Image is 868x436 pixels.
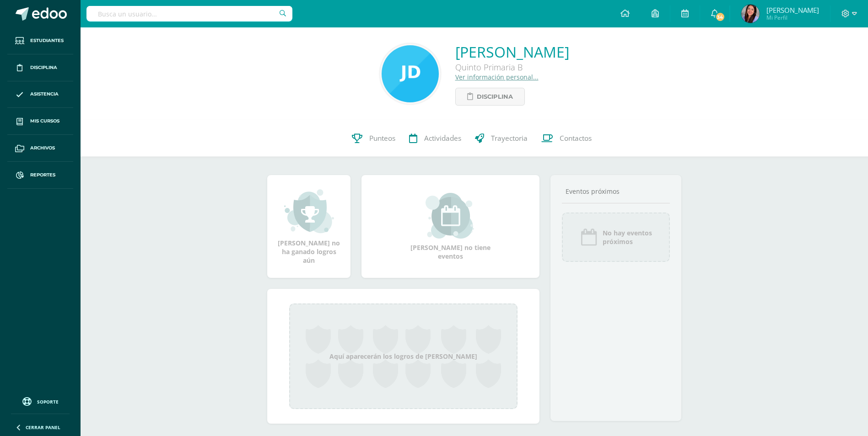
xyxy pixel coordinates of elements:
[455,88,525,106] a: Disciplina
[402,120,468,157] a: Actividades
[86,6,292,21] input: Busca un usuario...
[276,188,341,265] div: [PERSON_NAME] no ha ganado logros aún
[284,188,334,234] img: achievement_small.png
[30,117,59,125] span: Mis cursos
[7,135,73,162] a: Archivos
[30,37,64,44] span: Estudiantes
[7,54,73,81] a: Disciplina
[7,27,73,54] a: Estudiantes
[455,62,569,73] div: Quinto Primaria B
[491,133,528,143] span: Trayectoria
[603,229,652,246] span: No hay eventos próximos
[30,90,59,98] span: Asistencia
[405,193,496,261] div: [PERSON_NAME] no tiene eventos
[11,395,70,407] a: Soporte
[534,120,598,157] a: Contactos
[7,81,73,108] a: Asistencia
[26,424,60,431] span: Cerrar panel
[30,64,57,71] span: Disciplina
[477,88,513,105] span: Disciplina
[289,303,518,409] div: Aquí aparecerán los logros de [PERSON_NAME]
[30,144,55,152] span: Archivos
[426,193,475,239] img: event_small.png
[7,162,73,189] a: Reportes
[468,120,534,157] a: Trayectoria
[30,171,55,179] span: Reportes
[37,399,59,405] span: Soporte
[345,120,402,157] a: Punteos
[715,12,725,22] span: 34
[562,187,670,196] div: Eventos próximos
[369,133,395,143] span: Punteos
[766,5,819,15] span: [PERSON_NAME]
[455,73,539,81] a: Ver información personal...
[7,108,73,135] a: Mis cursos
[766,14,819,21] span: Mi Perfil
[580,228,598,246] img: event_icon.png
[560,133,592,143] span: Contactos
[741,5,760,23] img: 973116c3cfe8714e39039c433039b2a3.png
[455,42,569,62] a: [PERSON_NAME]
[382,45,439,102] img: a0cb2974dcb00671c74ebd367eb43bfd.png
[424,133,461,143] span: Actividades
